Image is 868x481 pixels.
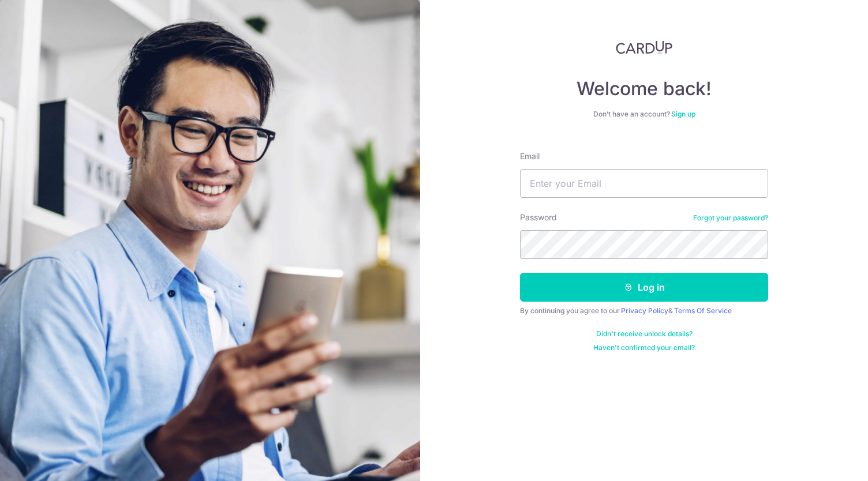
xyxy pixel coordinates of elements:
[520,110,768,119] div: Don’t have an account?
[520,169,768,198] input: Enter your Email
[621,306,668,315] a: Privacy Policy
[674,306,732,315] a: Terms Of Service
[520,212,557,223] label: Password
[671,110,695,118] a: Sign up
[520,151,540,162] label: Email
[596,329,693,339] a: Didn't receive unlock details?
[693,213,768,223] a: Forgot your password?
[520,77,768,100] h4: Welcome back!
[616,40,672,54] img: CardUp Logo
[520,273,768,302] button: Log in
[593,343,695,352] a: Haven't confirmed your email?
[520,306,768,315] div: By continuing you agree to our &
